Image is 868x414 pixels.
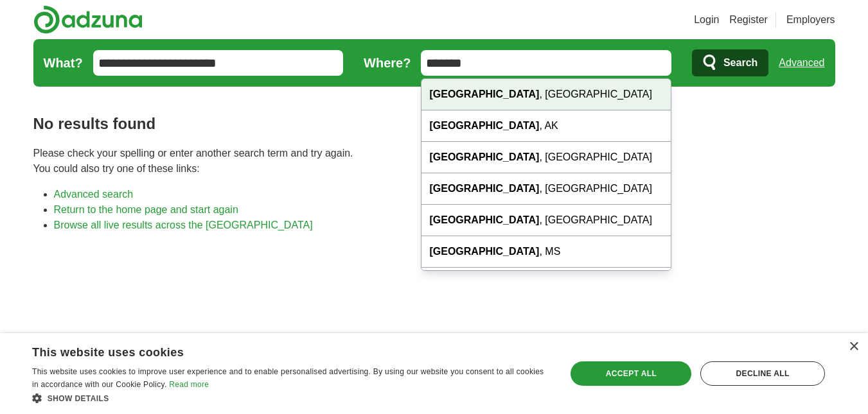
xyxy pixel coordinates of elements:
[429,120,539,131] strong: [GEOGRAPHIC_DATA]
[32,392,551,404] div: Show details
[779,50,824,76] a: Advanced
[429,151,539,162] strong: [GEOGRAPHIC_DATA]
[429,183,539,194] strong: [GEOGRAPHIC_DATA]
[421,173,671,205] div: , [GEOGRAPHIC_DATA]
[364,53,411,73] label: Where?
[700,361,825,386] div: Decline all
[421,142,671,173] div: , [GEOGRAPHIC_DATA]
[44,53,83,73] label: What?
[571,361,691,386] div: Accept all
[54,220,313,230] a: Browse all live results across the [GEOGRAPHIC_DATA]
[169,380,209,389] a: Read more, opens a new window
[694,12,719,28] a: Login
[421,110,671,142] div: , AK
[33,5,143,34] img: Adzuna logo
[33,146,835,177] p: Please check your spelling or enter another search term and try again. You could also try one of ...
[786,12,835,28] a: Employers
[429,246,539,257] strong: [GEOGRAPHIC_DATA]
[421,79,671,110] div: , [GEOGRAPHIC_DATA]
[54,204,238,215] a: Return to the home page and start again
[692,49,768,76] button: Search
[32,341,518,360] div: This website uses cookies
[429,214,539,225] strong: [GEOGRAPHIC_DATA]
[48,394,109,403] span: Show details
[429,89,539,99] strong: [GEOGRAPHIC_DATA]
[421,268,671,299] div: , [GEOGRAPHIC_DATA]
[421,236,671,268] div: , MS
[723,50,757,76] span: Search
[32,367,544,389] span: This website uses cookies to improve user experience and to enable personalised advertising. By u...
[54,189,134,200] a: Advanced search
[421,205,671,236] div: , [GEOGRAPHIC_DATA]
[729,12,768,28] a: Register
[849,342,858,352] div: Close
[33,112,835,135] h1: No results found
